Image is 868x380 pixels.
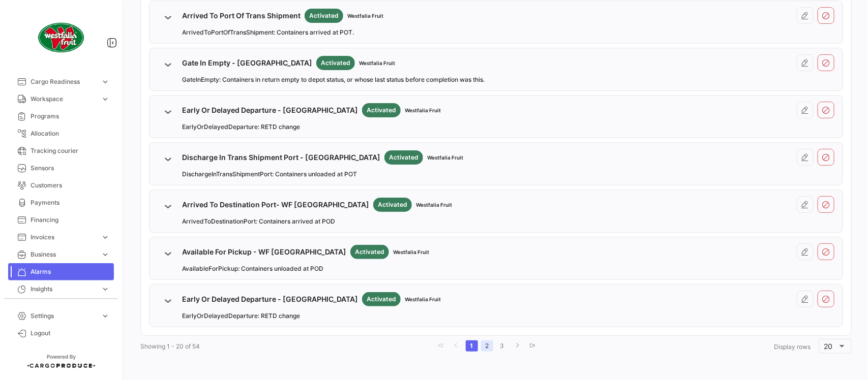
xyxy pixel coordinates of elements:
[31,112,110,121] span: Programs
[464,337,480,355] li: page 1
[31,77,97,86] span: Cargo Readiness
[31,267,110,276] span: Alarms
[405,295,441,303] span: Westfalia Fruit
[31,311,97,321] span: Settings
[31,215,110,225] span: Financing
[101,284,110,294] span: expand_more
[8,211,114,229] a: Financing
[182,294,358,304] span: Early Or Delayed Departure - [GEOGRAPHIC_DATA]
[435,340,447,352] a: go to first page
[481,340,493,352] a: 2
[182,264,323,273] span: AvailableForPickup: Containers unloaded at POD
[466,340,478,352] a: 1
[512,340,524,352] a: go to next page
[101,233,110,242] span: expand_more
[321,58,350,68] span: Activated
[182,247,346,257] span: Available For Pickup - WF [GEOGRAPHIC_DATA]
[182,170,357,179] span: DischargeInTransShipmentPort: Containers unloaded at POT
[31,233,97,242] span: Invoices
[427,153,463,162] span: Westfalia Fruit
[367,295,396,304] span: Activated
[182,105,358,115] span: Early Or Delayed Departure - [GEOGRAPHIC_DATA]
[8,263,114,280] a: Alarms
[309,11,339,20] span: Activated
[393,248,429,256] span: Westfalia Fruit
[101,77,110,86] span: expand_more
[367,106,396,115] span: Activated
[824,342,833,351] span: 20
[31,94,97,104] span: Workspace
[36,12,86,63] img: client-50.png
[774,343,811,351] span: Display rows
[355,247,384,257] span: Activated
[140,342,200,350] span: Showing 1 - 20 of 54
[359,59,395,67] span: Westfalia Fruit
[101,94,110,104] span: expand_more
[31,284,97,294] span: Insights
[378,200,407,209] span: Activated
[495,337,510,355] li: page 3
[8,160,114,177] a: Sensors
[182,11,301,21] span: Arrived To Port Of Trans Shipment
[31,146,110,155] span: Tracking courier
[389,153,418,162] span: Activated
[31,181,110,190] span: Customers
[182,311,300,321] span: EarlyOrDelayedDeparture: RETD change
[405,106,441,114] span: Westfalia Fruit
[182,75,485,84] span: GateInEmpty: Containers in return empty to depot status, or whose last status before completion w...
[31,129,110,138] span: Allocation
[480,337,495,355] li: page 2
[31,250,97,259] span: Business
[182,122,300,132] span: EarlyOrDelayedDeparture: RETD change
[31,164,110,173] span: Sensors
[31,329,110,338] span: Logout
[182,28,354,37] span: ArrivedToPortOfTransShipment: Containers arrived at POT.
[496,340,508,352] a: 3
[182,217,335,226] span: ArrivedToDestinationPort: Containers arrived at POD
[101,311,110,321] span: expand_more
[182,58,312,68] span: Gate In Empty - [GEOGRAPHIC_DATA]
[182,152,380,163] span: Discharge In Trans Shipment Port - [GEOGRAPHIC_DATA]
[8,177,114,194] a: Customers
[416,201,452,209] span: Westfalia Fruit
[347,12,383,20] span: Westfalia Fruit
[182,200,369,210] span: Arrived To Destination Port- WF [GEOGRAPHIC_DATA]
[8,142,114,160] a: Tracking courier
[451,340,463,352] a: go to previous page
[527,340,539,352] a: go to last page
[8,194,114,211] a: Payments
[101,250,110,259] span: expand_more
[31,198,110,207] span: Payments
[8,108,114,125] a: Programs
[8,125,114,142] a: Allocation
